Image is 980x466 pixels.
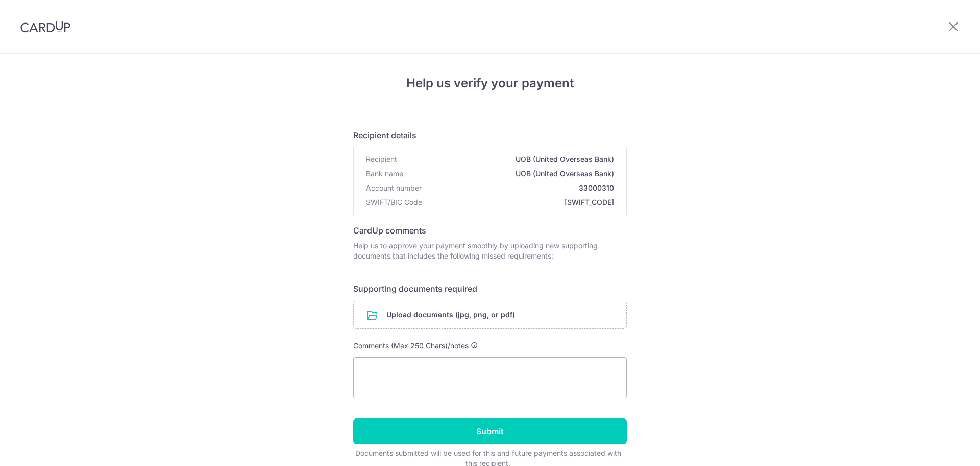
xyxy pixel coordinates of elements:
[366,154,397,165] span: Recipient
[366,183,422,193] span: Account number
[353,224,627,237] h6: CardUp comments
[353,241,627,261] p: Help us to approve your payment smoothly by uploading new supporting documents that includes the ...
[353,418,627,444] input: Submit
[366,197,422,207] span: SWIFT/BIC Code
[353,283,627,295] h6: Supporting documents required
[353,129,627,142] h6: Recipient details
[401,154,614,165] span: UOB (United Overseas Bank)
[426,197,614,207] span: [SWIFT_CODE]
[353,341,469,350] span: Comments (Max 250 Chars)/notes
[426,183,614,193] span: 33000310
[353,74,627,92] h4: Help us verify your payment
[366,169,403,179] span: Bank name
[407,169,614,179] span: UOB (United Overseas Bank)
[20,20,70,33] img: CardUp
[353,301,627,329] div: Upload documents (jpg, png, or pdf)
